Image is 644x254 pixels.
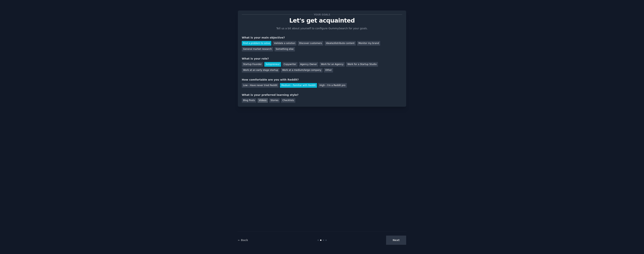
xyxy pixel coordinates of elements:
p: Let's get acquainted [242,17,402,24]
div: Stories [269,98,280,103]
div: What is your role? [242,57,402,61]
div: Checklists [281,98,295,103]
div: Find a problem to solve [242,41,271,46]
div: Other [324,68,333,73]
div: Work for an Agency [320,62,345,67]
div: Discover customers [298,41,323,46]
div: Ideate/distribute content [325,41,356,46]
div: Work for a Startup Studio [346,62,378,67]
div: Agency Owner [299,62,318,67]
div: Videos [258,98,268,103]
a: ← Back [238,239,248,242]
div: Monitor my brand [357,41,380,46]
div: High - I'm a Reddit pro [318,83,347,88]
div: Blog Posts [242,98,256,103]
div: Solopreneur [264,62,281,67]
div: How comfortable are you with Reddit? [242,78,402,82]
div: Medium - Familiar with Reddit [280,83,317,88]
div: Work at a medium/large company [281,68,323,73]
div: Low - Have never tried Reddit [242,83,279,88]
p: Tell us a bit about yourself to configure GummySearch for your goals. [275,26,369,30]
div: What is your preferred learning style? [242,93,402,97]
div: Work at an early stage startup [242,68,280,73]
div: What is your main objective? [242,36,402,40]
span: Your goals [313,13,331,17]
div: Copywriter [282,62,298,67]
div: Something else [274,47,295,52]
div: Startup Founder [242,62,263,67]
div: Validate a solution [273,41,296,46]
div: General market research [242,47,273,52]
